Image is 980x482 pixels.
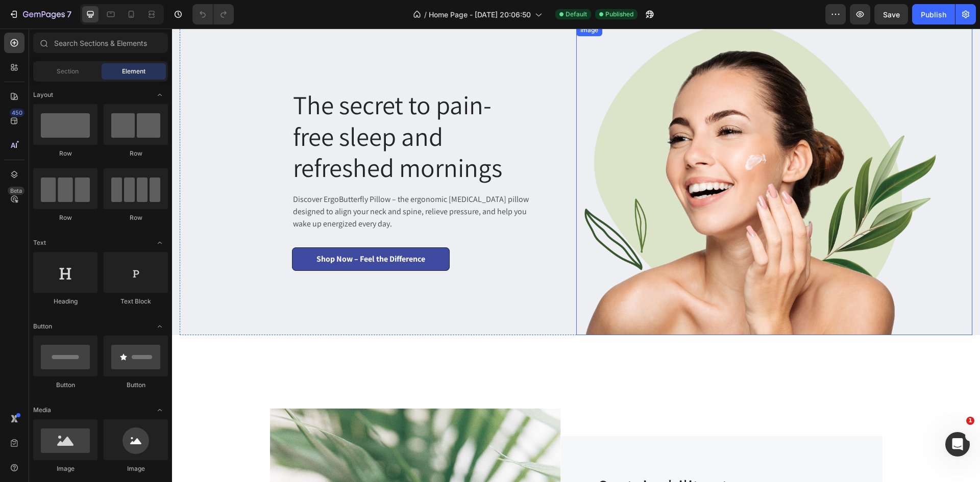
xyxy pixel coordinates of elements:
[33,33,168,53] input: Search Sections & Elements
[4,4,76,24] button: 7
[57,67,79,76] span: Section
[33,297,97,306] div: Heading
[104,464,168,473] div: Image
[921,9,946,20] div: Publish
[33,238,46,247] span: Text
[192,4,234,24] div: Undo/Redo
[8,187,24,195] div: Beta
[33,322,52,331] span: Button
[566,10,587,19] span: Default
[966,417,974,425] span: 1
[605,10,633,19] span: Published
[33,149,97,158] div: Row
[429,9,531,20] span: Home Page - [DATE] 20:06:50
[152,87,168,103] span: Toggle open
[874,4,908,24] button: Save
[152,318,168,335] span: Toggle open
[172,29,980,482] iframe: Design area
[33,464,97,473] div: Image
[104,380,168,390] div: Button
[33,405,51,415] span: Media
[424,9,427,20] span: /
[426,447,674,470] p: Sustainability at our core
[104,149,168,158] div: Row
[122,67,145,76] span: Element
[912,4,955,24] button: Publish
[33,90,53,99] span: Layout
[152,235,168,251] span: Toggle open
[883,10,900,19] span: Save
[33,213,97,222] div: Row
[33,380,97,390] div: Button
[104,213,168,222] div: Row
[104,297,168,306] div: Text Block
[67,8,71,20] p: 7
[152,402,168,418] span: Toggle open
[10,109,24,117] div: 450
[945,432,970,456] iframe: Intercom live chat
